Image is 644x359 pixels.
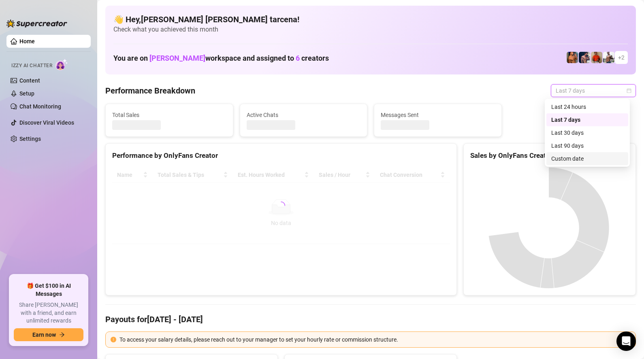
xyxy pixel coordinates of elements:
[32,331,56,338] span: Earn now
[119,335,631,344] div: To access your salary details, please reach out to your manager to set your hourly rate or commis...
[111,337,116,342] span: exclamation-circle
[546,100,628,113] div: Last 24 hours
[551,128,623,137] div: Last 30 days
[14,328,83,341] button: Earn nowarrow-right
[551,141,623,150] div: Last 90 days
[112,150,450,161] div: Performance by OnlyFans Creator
[277,201,286,210] span: loading
[105,85,195,96] h4: Performance Breakdown
[546,113,628,126] div: Last 7 days
[247,110,361,119] span: Active Chats
[105,314,636,325] h4: Payouts for [DATE] - [DATE]
[113,25,628,34] span: Check what you achieved this month
[551,154,623,163] div: Custom date
[551,115,623,124] div: Last 7 days
[55,59,68,70] img: AI Chatter
[546,126,628,139] div: Last 30 days
[113,14,628,25] h4: 👋 Hey, [PERSON_NAME] [PERSON_NAME] tarcena !
[546,152,628,165] div: Custom date
[112,110,226,119] span: Total Sales
[567,52,578,63] img: JG
[19,90,34,97] a: Setup
[14,301,83,325] span: Share [PERSON_NAME] with a friend, and earn unlimited rewards
[381,110,495,119] span: Messages Sent
[6,19,67,28] img: logo-BBDzfeDw.svg
[556,85,631,97] span: Last 7 days
[551,102,623,111] div: Last 24 hours
[19,103,61,110] a: Chat Monitoring
[14,282,83,298] span: 🎁 Get $100 in AI Messages
[113,54,329,63] h1: You are on workspace and assigned to creators
[19,136,41,142] a: Settings
[149,54,205,62] span: [PERSON_NAME]
[591,52,602,63] img: Justin
[618,53,625,62] span: + 2
[470,150,629,161] div: Sales by OnlyFans Creator
[296,54,300,62] span: 6
[603,52,614,63] img: JUSTIN
[59,332,65,338] span: arrow-right
[579,52,590,63] img: Axel
[616,331,636,351] div: Open Intercom Messenger
[11,62,52,70] span: Izzy AI Chatter
[627,88,631,93] span: calendar
[546,139,628,152] div: Last 90 days
[19,77,40,84] a: Content
[19,119,74,126] a: Discover Viral Videos
[19,38,35,45] a: Home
